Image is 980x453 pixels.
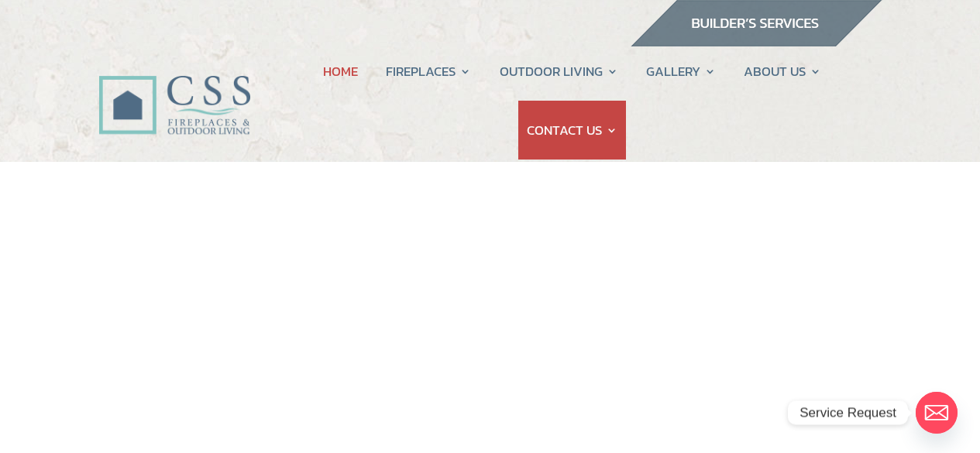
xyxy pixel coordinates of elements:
[98,34,251,142] img: CSS Fireplaces & Outdoor Living (Formerly Construction Solutions & Supply)- Jacksonville Ormond B...
[527,101,617,160] a: CONTACT US
[500,42,618,101] a: OUTDOOR LIVING
[646,42,716,101] a: GALLERY
[323,42,358,101] a: HOME
[916,392,958,434] a: Email
[630,32,882,52] a: builder services construction supply
[744,42,821,101] a: ABOUT US
[386,42,471,101] a: FIREPLACES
